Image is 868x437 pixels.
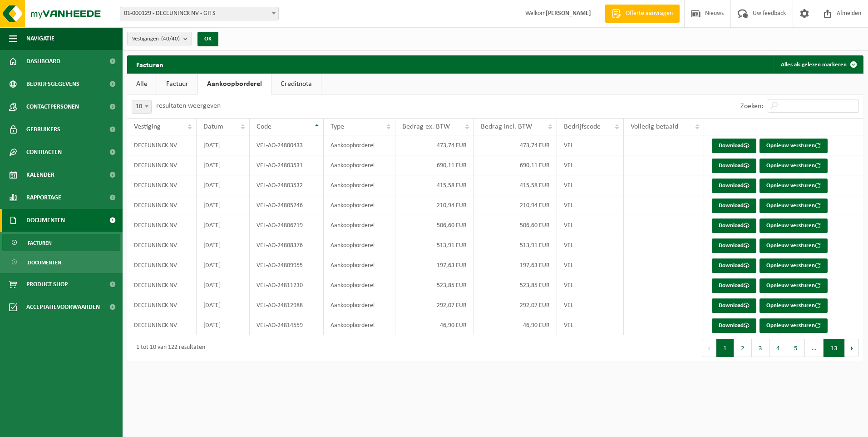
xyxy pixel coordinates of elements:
span: 10 [132,100,152,114]
td: 513,91 EUR [395,235,474,255]
td: VEL [557,175,624,195]
td: 210,94 EUR [474,195,557,215]
td: 197,63 EUR [395,255,474,275]
button: Opnieuw versturen [759,298,828,313]
td: DECEUNINCK NV [127,255,197,275]
td: [DATE] [197,155,250,175]
button: 4 [769,339,787,357]
td: DECEUNINCK NV [127,295,197,315]
td: 523,85 EUR [395,275,474,295]
td: Aankoopborderel [324,255,395,275]
span: Code [256,123,271,130]
a: Creditnota [271,74,321,94]
td: 197,63 EUR [474,255,557,275]
a: Download [712,318,756,333]
td: Aankoopborderel [324,275,395,295]
td: 292,07 EUR [395,295,474,315]
span: Vestiging [134,123,161,130]
span: Volledig betaald [631,123,678,130]
td: DECEUNINCK NV [127,155,197,175]
button: OK [197,32,218,46]
td: Aankoopborderel [324,135,395,155]
button: Opnieuw versturen [759,318,828,333]
span: Bedrag incl. BTW [481,123,532,130]
td: Aankoopborderel [324,215,395,235]
button: Alles als gelezen markeren [774,55,863,74]
td: DECEUNINCK NV [127,135,197,155]
td: VEL-AO-24814559 [250,315,324,335]
td: VEL [557,135,624,155]
td: VEL [557,215,624,235]
a: Download [712,179,756,193]
td: 415,58 EUR [474,175,557,195]
strong: [PERSON_NAME] [546,10,591,17]
a: Factuur [157,74,197,94]
td: Aankoopborderel [324,175,395,195]
td: Aankoopborderel [324,155,395,175]
td: Aankoopborderel [324,195,395,215]
a: Download [712,218,756,233]
span: 01-000129 - DECEUNINCK NV - GITS [120,7,279,20]
span: Type [330,123,344,130]
h2: Facturen [127,55,173,73]
td: [DATE] [197,315,250,335]
count: (40/40) [161,36,180,42]
button: Previous [702,339,716,357]
td: VEL [557,155,624,175]
a: Download [712,199,756,213]
td: Aankoopborderel [324,235,395,255]
td: VEL-AO-24803531 [250,155,324,175]
a: Facturen [2,234,120,251]
span: … [805,339,824,357]
button: Opnieuw versturen [759,278,828,293]
td: 473,74 EUR [395,135,474,155]
span: Offerte aanvragen [623,9,675,18]
a: Download [712,258,756,273]
button: 1 [716,339,734,357]
td: DECEUNINCK NV [127,175,197,195]
td: VEL-AO-24809955 [250,255,324,275]
td: 506,60 EUR [474,215,557,235]
span: Bedrijfscode [564,123,601,130]
div: 1 tot 10 van 122 resultaten [132,340,205,356]
span: Navigatie [26,27,54,50]
a: Alle [127,74,157,94]
td: DECEUNINCK NV [127,315,197,335]
td: 473,74 EUR [474,135,557,155]
button: 2 [734,339,752,357]
button: Opnieuw versturen [759,218,828,233]
td: [DATE] [197,255,250,275]
span: Documenten [28,254,61,271]
td: VEL [557,235,624,255]
label: Zoeken: [740,103,763,110]
td: 415,58 EUR [395,175,474,195]
td: VEL-AO-24812988 [250,295,324,315]
td: VEL [557,255,624,275]
span: Rapportage [26,186,61,209]
td: 46,90 EUR [395,315,474,335]
span: Contracten [26,141,62,164]
td: [DATE] [197,215,250,235]
td: VEL-AO-24808376 [250,235,324,255]
span: Bedrag ex. BTW [402,123,450,130]
td: VEL-AO-24805246 [250,195,324,215]
button: Opnieuw versturen [759,139,828,153]
button: Opnieuw versturen [759,238,828,253]
span: Bedrijfsgegevens [26,73,79,95]
span: Gebruikers [26,118,60,141]
span: 10 [132,100,151,113]
td: VEL [557,295,624,315]
span: Kalender [26,164,54,186]
td: Aankoopborderel [324,315,395,335]
a: Download [712,298,756,313]
span: Contactpersonen [26,95,79,118]
td: DECEUNINCK NV [127,235,197,255]
button: Vestigingen(40/40) [127,32,192,45]
a: Download [712,159,756,173]
td: [DATE] [197,175,250,195]
td: 292,07 EUR [474,295,557,315]
td: 690,11 EUR [395,155,474,175]
td: 523,85 EUR [474,275,557,295]
button: Opnieuw versturen [759,199,828,213]
span: Product Shop [26,273,68,296]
